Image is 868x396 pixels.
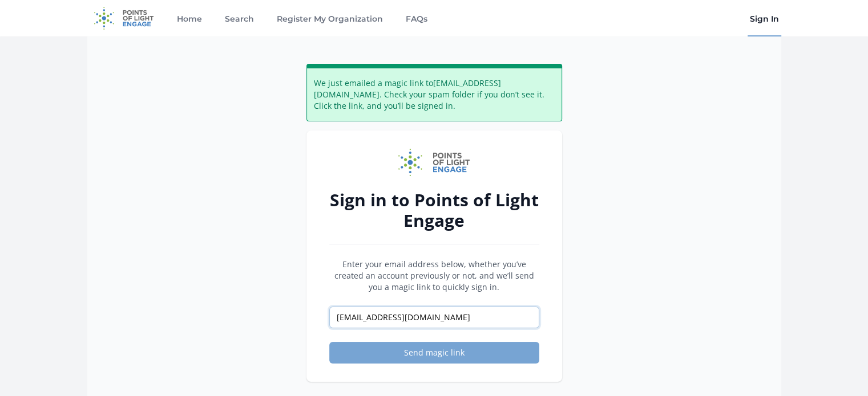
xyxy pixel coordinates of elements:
h2: Sign in to Points of Light Engage [329,190,539,231]
button: Send magic link [329,342,539,364]
input: Email address [329,307,539,328]
div: We just emailed a magic link to [EMAIL_ADDRESS][DOMAIN_NAME] . Check your spam folder if you don’... [306,64,562,121]
p: Enter your email address below, whether you’ve created an account previously or not, and we’ll se... [329,259,539,293]
img: Points of Light Engage logo [398,149,470,176]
